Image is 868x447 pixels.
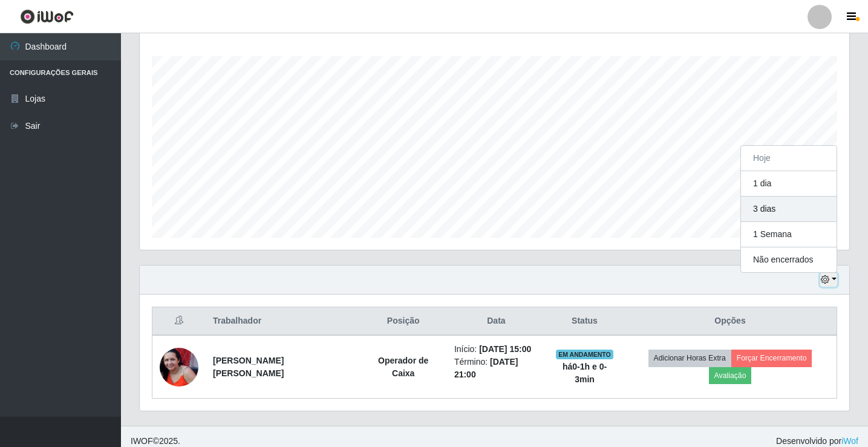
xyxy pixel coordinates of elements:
th: Opções [624,307,837,336]
th: Trabalhador [206,307,360,336]
button: Não encerrados [741,247,837,272]
button: Avaliação [709,367,752,384]
button: Adicionar Horas Extra [648,350,731,367]
li: Início: [454,343,538,356]
span: IWOF [131,436,153,446]
img: 1743338839822.jpeg [160,348,198,387]
th: Posição [360,307,447,336]
li: Término: [454,356,538,381]
button: 1 Semana [741,222,837,247]
span: EM ANDAMENTO [556,350,613,359]
strong: [PERSON_NAME] [PERSON_NAME] [213,356,284,378]
a: iWof [841,436,858,446]
th: Data [447,307,546,336]
button: Hoje [741,146,837,171]
button: 3 dias [741,197,837,222]
img: CoreUI Logo [20,9,74,24]
button: Forçar Encerramento [731,350,812,367]
strong: há 0-1 h e 0-3 min [563,362,607,384]
time: [DATE] 15:00 [479,344,531,354]
button: 1 dia [741,171,837,197]
th: Status [546,307,624,336]
strong: Operador de Caixa [378,356,428,378]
